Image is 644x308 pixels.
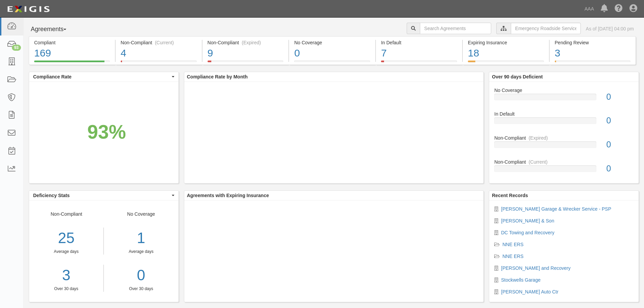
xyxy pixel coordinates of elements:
[494,111,634,135] a: In Default0
[494,87,634,111] a: No Coverage0
[463,61,549,66] a: Expiring Insurance18
[29,228,103,249] div: 25
[29,191,178,200] button: Deficiency Stats
[492,74,543,79] b: Over 90 days Deficient
[121,46,197,61] div: 4
[501,230,554,235] a: DC Towing and Recovery
[468,46,544,61] div: 18
[109,265,173,286] a: 0
[529,135,548,141] div: (Expired)
[29,72,178,81] button: Compliance Rate
[501,265,570,271] a: [PERSON_NAME] and Recovery
[489,135,639,141] div: Non-Compliant
[555,46,630,61] div: 3
[116,61,202,66] a: Non-Compliant(Current)4
[601,163,639,175] div: 0
[242,39,261,46] div: (Expired)
[601,91,639,103] div: 0
[29,61,115,66] a: Compliant169
[121,39,197,46] div: Non-Compliant (Current)
[187,193,269,198] b: Agreements with Expiring Insurance
[489,159,639,165] div: Non-Compliant
[501,206,611,212] a: [PERSON_NAME] Garage & Wrecker Service - PSP
[376,61,462,66] a: In Default7
[289,61,375,66] a: No Coverage0
[501,218,554,223] a: [PERSON_NAME] & Son
[494,135,634,159] a: Non-Compliant(Expired)0
[615,5,623,13] i: Help Center - Complianz
[381,46,457,61] div: 7
[489,87,639,94] div: No Coverage
[33,192,170,199] span: Deficiency Stats
[601,115,639,127] div: 0
[87,118,126,146] div: 93%
[468,39,544,46] div: Expiring Insurance
[489,111,639,117] div: In Default
[208,39,284,46] div: Non-Compliant (Expired)
[29,211,104,292] div: Non-Compliant
[29,286,103,292] div: Over 30 days
[381,39,457,46] div: In Default
[109,286,173,292] div: Over 30 days
[502,242,523,247] a: NNE ERS
[34,39,110,46] div: Compliant
[586,25,634,32] div: As of [DATE] 04:00 pm
[420,23,491,34] input: Search Agreements
[501,277,541,283] a: Stockwells Garage
[202,61,289,66] a: Non-Compliant(Expired)9
[555,39,630,46] div: Pending Review
[34,46,110,61] div: 169
[581,2,597,16] a: AAA
[529,159,548,165] div: (Current)
[494,159,634,177] a: Non-Compliant(Current)0
[29,265,103,286] a: 3
[33,73,170,80] span: Compliance Rate
[294,39,370,46] div: No Coverage
[155,39,174,46] div: (Current)
[12,45,21,51] div: 93
[502,254,523,259] a: NNE ERS
[550,61,636,66] a: Pending Review3
[104,211,178,292] div: No Coverage
[511,23,581,34] input: Emergency Roadside Service (ERS)
[29,249,103,255] div: Average days
[29,23,79,36] button: Agreements
[187,74,248,79] b: Compliance Rate by Month
[109,249,173,255] div: Average days
[601,139,639,151] div: 0
[208,46,284,61] div: 9
[5,3,52,15] img: logo-5460c22ac91f19d4615b14bd174203de0afe785f0fc80cf4dbbc73dc1793850b.png
[501,289,558,294] a: [PERSON_NAME] Auto Ctr
[294,46,370,61] div: 0
[492,193,528,198] b: Recent Records
[109,228,173,249] div: 1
